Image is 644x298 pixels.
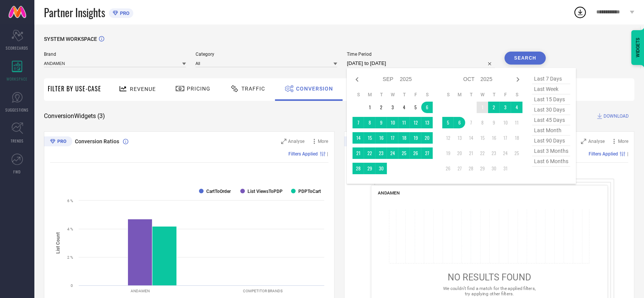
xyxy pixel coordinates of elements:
span: Partner Insights [44,5,105,20]
td: Tue Sep 02 2025 [375,102,387,113]
th: Thursday [488,92,500,98]
tspan: List Count [55,232,61,254]
td: Wed Oct 08 2025 [477,117,488,128]
span: SCORECARDS [6,45,29,51]
td: Wed Oct 01 2025 [477,102,488,113]
td: Fri Sep 05 2025 [410,102,421,113]
td: Fri Oct 31 2025 [500,163,511,174]
td: Sun Sep 14 2025 [353,132,364,144]
td: Thu Oct 30 2025 [488,163,500,174]
td: Fri Sep 19 2025 [410,132,421,144]
text: 0 [71,283,73,288]
span: Filters Applied [589,151,618,157]
td: Mon Oct 13 2025 [454,132,465,144]
svg: Zoom [281,139,286,144]
td: Wed Sep 24 2025 [387,147,398,159]
th: Tuesday [375,92,387,98]
span: last 45 days [532,115,570,125]
span: Pricing [187,86,210,92]
span: last 90 days [532,136,570,146]
span: Revenue [130,86,156,92]
span: DOWNLOAD [604,112,629,120]
th: Wednesday [387,92,398,98]
td: Thu Oct 23 2025 [488,147,500,159]
div: Premium [344,136,372,148]
td: Mon Sep 29 2025 [364,163,375,174]
span: NO RESULTS FOUND [448,272,531,282]
td: Mon Oct 20 2025 [454,147,465,159]
th: Thursday [398,92,410,98]
td: Tue Oct 21 2025 [465,147,477,159]
span: Analyse [588,139,605,144]
th: Tuesday [465,92,477,98]
span: last month [532,125,570,136]
span: ANDAMEN [378,190,400,196]
span: Brand [44,52,186,57]
th: Saturday [421,92,433,98]
text: 2 % [67,255,73,259]
td: Fri Oct 10 2025 [500,117,511,128]
span: | [627,151,628,157]
th: Sunday [353,92,364,98]
td: Wed Sep 03 2025 [387,102,398,113]
div: Open download list [573,5,587,19]
td: Sat Oct 04 2025 [511,102,523,113]
span: Conversion Widgets ( 3 ) [44,112,105,120]
span: Conversion Ratios [75,138,119,144]
td: Tue Sep 16 2025 [375,132,387,144]
td: Mon Sep 22 2025 [364,147,375,159]
td: Sun Sep 07 2025 [353,117,364,128]
td: Tue Sep 23 2025 [375,147,387,159]
td: Sat Sep 20 2025 [421,132,433,144]
span: last 15 days [532,94,570,105]
td: Thu Sep 04 2025 [398,102,410,113]
input: Select time period [347,59,495,68]
div: Next month [513,75,523,84]
span: PRO [118,10,129,16]
text: List ViewsToPDP [248,189,283,194]
span: Time Period [347,52,495,57]
text: COMPETITOR BRANDS [243,289,283,293]
span: Analyse [288,139,305,144]
span: last 30 days [532,105,570,115]
td: Mon Oct 27 2025 [454,163,465,174]
span: last 7 days [532,74,570,84]
td: Fri Oct 17 2025 [500,132,511,144]
span: last week [532,84,570,94]
span: WORKSPACE [7,76,28,82]
span: We couldn’t find a match for the applied filters, try applying other filters. [443,286,536,296]
td: Mon Sep 08 2025 [364,117,375,128]
td: Fri Oct 24 2025 [500,147,511,159]
td: Sat Sep 13 2025 [421,117,433,128]
td: Fri Oct 03 2025 [500,102,511,113]
span: Traffic [241,86,265,92]
th: Friday [500,92,511,98]
th: Monday [364,92,375,98]
th: Monday [454,92,465,98]
td: Sun Oct 12 2025 [442,132,454,144]
td: Sun Oct 26 2025 [442,163,454,174]
text: 6 % [67,199,73,203]
text: 4 % [67,227,73,231]
text: ANDAMEN [131,289,150,293]
td: Mon Oct 06 2025 [454,117,465,128]
td: Tue Oct 14 2025 [465,132,477,144]
td: Tue Sep 30 2025 [375,163,387,174]
td: Thu Sep 11 2025 [398,117,410,128]
td: Thu Oct 16 2025 [488,132,500,144]
span: SYSTEM WORKSPACE [44,36,97,42]
td: Thu Oct 09 2025 [488,117,500,128]
td: Wed Oct 22 2025 [477,147,488,159]
span: More [618,139,628,144]
td: Tue Sep 09 2025 [375,117,387,128]
svg: Zoom [581,139,586,144]
td: Tue Oct 07 2025 [465,117,477,128]
span: Conversion [296,86,333,92]
td: Wed Oct 29 2025 [477,163,488,174]
td: Thu Sep 25 2025 [398,147,410,159]
td: Wed Sep 10 2025 [387,117,398,128]
td: Wed Sep 17 2025 [387,132,398,144]
th: Wednesday [477,92,488,98]
th: Sunday [442,92,454,98]
td: Sun Sep 28 2025 [353,163,364,174]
